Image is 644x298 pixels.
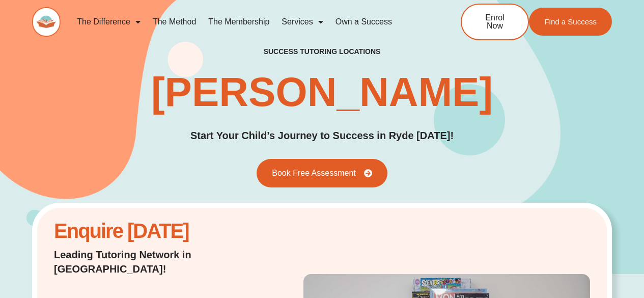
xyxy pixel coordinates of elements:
a: Find a Success [529,8,612,36]
p: Start Your Child’s Journey to Success in Ryde [DATE]! [190,128,454,144]
a: Enrol Now [461,4,529,40]
p: Leading Tutoring Network in [GEOGRAPHIC_DATA]! [54,248,242,276]
a: Services [275,10,329,34]
nav: Menu [71,10,427,34]
h1: [PERSON_NAME] [151,72,493,113]
a: The Method [147,10,202,34]
span: Book Free Assessment [272,169,356,177]
span: Find a Success [544,18,597,25]
a: The Difference [71,10,147,34]
a: The Membership [202,10,275,34]
span: Enrol Now [477,14,513,30]
a: Book Free Assessment [257,159,387,187]
h2: Enquire [DATE] [54,225,242,237]
a: Own a Success [329,10,398,34]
